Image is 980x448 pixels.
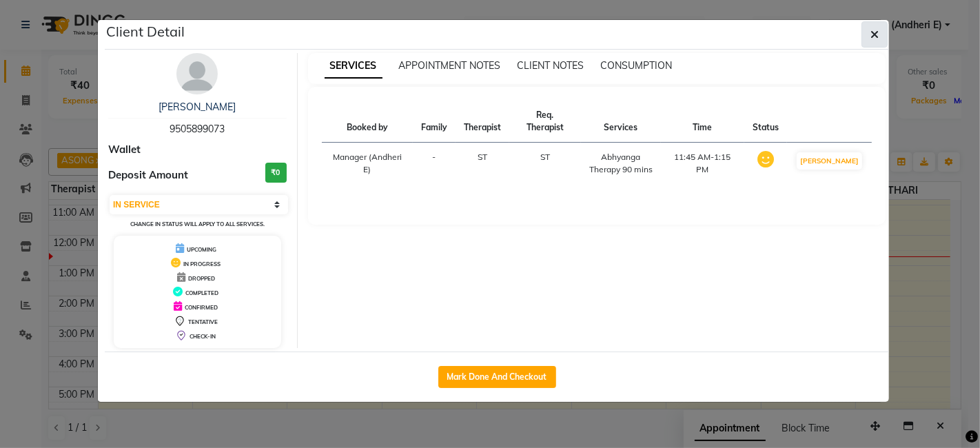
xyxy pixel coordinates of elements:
[170,123,225,135] span: 9505899073
[661,143,744,185] td: 11:45 AM-1:15 PM
[478,152,487,162] span: ST
[108,167,188,183] span: Deposit Amount
[518,59,584,72] span: CLIENT NOTES
[325,54,382,79] span: SERVICES
[581,101,662,143] th: Services
[265,163,287,183] h3: ₹0
[322,143,413,185] td: Manager (Andheri E)
[661,101,744,143] th: Time
[399,59,501,72] span: APPOINTMENT NOTES
[413,101,456,143] th: Family
[176,53,218,94] img: avatar
[130,221,265,227] small: Change in status will apply to all services.
[188,275,215,282] span: DROPPED
[108,142,141,158] span: Wallet
[188,318,218,325] span: TENTATIVE
[438,366,556,388] button: Mark Done And Checkout
[106,21,185,42] h5: Client Detail
[456,101,509,143] th: Therapist
[601,59,673,72] span: CONSUMPTION
[322,101,413,143] th: Booked by
[509,101,581,143] th: Req. Therapist
[185,304,218,311] span: CONFIRMED
[190,333,216,340] span: CHECK-IN
[187,246,216,253] span: UPCOMING
[185,289,218,296] span: COMPLETED
[159,101,236,113] a: [PERSON_NAME]
[589,151,653,176] div: Abhyanga Therapy 90 mins
[797,152,862,170] button: [PERSON_NAME]
[183,261,221,267] span: IN PROGRESS
[413,143,456,185] td: -
[540,152,550,162] span: ST
[744,101,787,143] th: Status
